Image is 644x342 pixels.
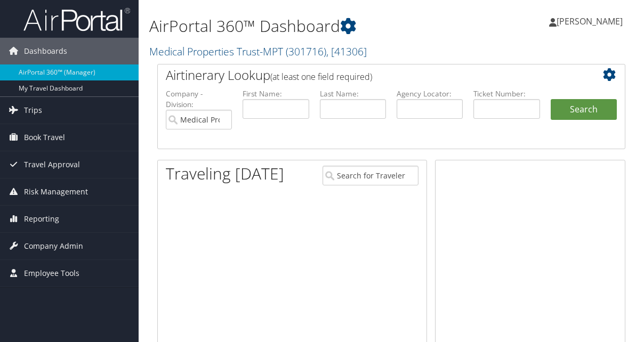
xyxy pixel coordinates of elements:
label: First Name: [243,88,309,99]
span: (at least one field required) [270,71,372,83]
label: Ticket Number: [473,88,540,99]
label: Agency Locator: [397,88,463,99]
span: Employee Tools [24,260,79,287]
span: Trips [24,97,42,124]
h1: Traveling [DATE] [166,162,284,185]
span: Risk Management [24,178,88,205]
label: Company - Division: [166,88,232,110]
span: Travel Approval [24,151,80,178]
h1: AirPortal 360™ Dashboard [149,15,472,37]
span: Company Admin [24,233,83,259]
span: Reporting [24,206,59,232]
label: Last Name: [320,88,386,99]
h2: Airtinerary Lookup [166,66,578,84]
a: [PERSON_NAME] [549,5,633,37]
span: [PERSON_NAME] [557,15,623,27]
input: Search for Traveler [323,166,418,185]
span: , [ 41306 ] [326,44,367,59]
button: Search [551,99,617,120]
a: Medical Properties Trust-MPT [149,44,367,59]
span: Book Travel [24,124,65,151]
span: ( 301716 ) [286,44,326,59]
span: Dashboards [24,38,67,64]
img: airportal-logo.png [23,7,130,32]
